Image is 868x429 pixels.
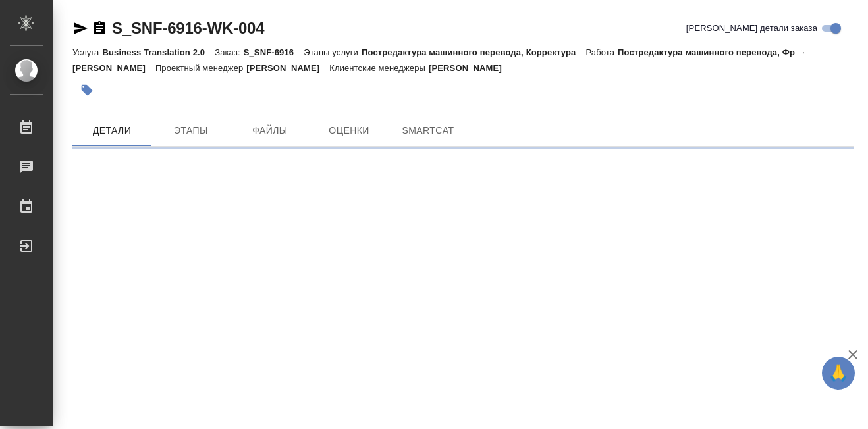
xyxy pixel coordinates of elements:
[362,47,585,57] p: Постредактура машинного перевода, Корректура
[686,22,817,35] span: [PERSON_NAME] детали заказа
[317,122,381,139] span: Оценки
[822,357,855,390] button: 🙏
[304,47,362,57] p: Этапы услуги
[102,47,215,57] p: Business Translation 2.0
[585,47,618,57] p: Работа
[155,63,246,73] p: Проектный менеджер
[396,122,460,139] span: SmartCat
[92,20,107,36] button: Скопировать ссылку
[112,19,264,37] a: S_SNF-6916-WK-004
[72,76,101,105] button: Добавить тэг
[80,122,144,139] span: Детали
[238,122,302,139] span: Файлы
[246,63,329,73] p: [PERSON_NAME]
[329,63,429,73] p: Клиентские менеджеры
[215,47,243,57] p: Заказ:
[244,47,304,57] p: S_SNF-6916
[429,63,512,73] p: [PERSON_NAME]
[159,122,223,139] span: Этапы
[827,359,850,387] span: 🙏
[72,20,88,36] button: Скопировать ссылку для ЯМессенджера
[72,47,102,57] p: Услуга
